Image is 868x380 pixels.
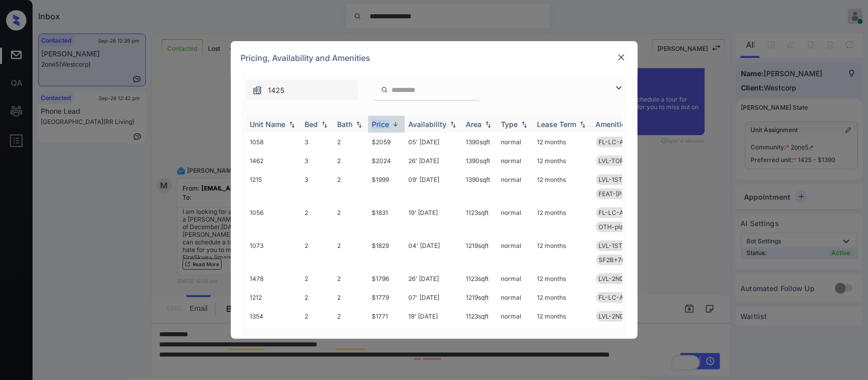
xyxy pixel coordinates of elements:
td: $1753 [368,326,405,344]
td: 1390 sqft [462,151,497,170]
span: LVL-2ND-2B [599,312,636,320]
td: 07' [DATE] [405,288,462,307]
img: close [616,52,626,62]
span: FL-LC-ALL-3B [599,138,641,146]
td: 1056 [246,203,301,236]
span: FL-LC-ALL-2B [599,209,641,216]
td: 1123 sqft [462,307,497,326]
td: 1123 sqft [462,326,497,344]
div: Unit Name [250,120,286,129]
td: normal [497,269,533,288]
span: SF2B+76-100 [599,256,639,264]
td: 2 [334,269,368,288]
td: $1999 [368,170,405,203]
td: 19' [DATE] [405,307,462,326]
span: FEAT-[PERSON_NAME] [599,190,666,198]
img: sorting [519,121,529,128]
td: 1219 sqft [462,236,497,269]
td: 12 months [533,203,592,236]
td: normal [497,307,533,326]
div: Price [372,120,390,129]
td: 2 [334,326,368,344]
div: Area [466,120,482,129]
td: 1478 [246,269,301,288]
td: 12 months [533,170,592,203]
img: sorting [287,121,297,128]
span: LVL-1ST-2B [599,242,633,249]
div: Bed [305,120,318,129]
td: 1219 sqft [462,288,497,307]
span: LVL-2ND-2B [599,275,636,282]
td: 07' [DATE] [405,326,462,344]
span: 1425 [268,85,285,96]
td: 1362 [246,326,301,344]
td: 09' [DATE] [405,170,462,203]
td: $1771 [368,307,405,326]
td: 12 months [533,288,592,307]
td: 3 [301,151,334,170]
td: 2 [334,151,368,170]
td: 1073 [246,236,301,269]
img: icon-zuma [613,82,625,94]
td: 12 months [533,307,592,326]
td: 1354 [246,307,301,326]
td: 1215 [246,170,301,203]
td: 2 [301,326,334,344]
td: 2 [301,307,334,326]
td: 1390 sqft [462,170,497,203]
span: FL-LC-ALL-2B [599,294,641,301]
td: normal [497,326,533,344]
img: sorting [448,121,458,128]
div: Type [501,120,518,129]
td: 2 [334,203,368,236]
td: 2 [301,269,334,288]
img: sorting [319,121,330,128]
img: icon-zuma [252,85,262,96]
td: 1058 [246,133,301,151]
td: $1829 [368,236,405,269]
td: normal [497,236,533,269]
td: $2059 [368,133,405,151]
td: $2024 [368,151,405,170]
div: Availability [409,120,447,129]
img: sorting [483,121,493,128]
td: 12 months [533,151,592,170]
td: 1462 [246,151,301,170]
td: $1796 [368,269,405,288]
td: normal [497,203,533,236]
div: Amenities [596,120,630,129]
td: 1123 sqft [462,269,497,288]
td: 1212 [246,288,301,307]
td: 3 [301,133,334,151]
span: LVL-1ST-3B [599,176,633,183]
td: normal [497,151,533,170]
td: normal [497,170,533,203]
td: 12 months [533,326,592,344]
td: normal [497,133,533,151]
td: 2 [334,133,368,151]
td: 1390 sqft [462,133,497,151]
td: 2 [301,288,334,307]
span: OTH-plankprt [599,223,639,231]
img: sorting [578,121,588,128]
td: 26' [DATE] [405,151,462,170]
td: 2 [334,307,368,326]
img: icon-zuma [381,85,388,94]
img: sorting [391,120,401,128]
td: 2 [301,236,334,269]
img: sorting [354,121,364,128]
td: 04' [DATE] [405,236,462,269]
td: 2 [334,170,368,203]
td: normal [497,288,533,307]
div: Lease Term [537,120,577,129]
td: $1779 [368,288,405,307]
td: 12 months [533,269,592,288]
td: 2 [301,203,334,236]
div: Bath [338,120,353,129]
td: 12 months [533,236,592,269]
td: 05' [DATE] [405,133,462,151]
div: Pricing, Availability and Amenities [231,41,638,75]
span: LVL-TOP-3B [599,157,635,165]
td: 2 [334,236,368,269]
td: 12 months [533,133,592,151]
